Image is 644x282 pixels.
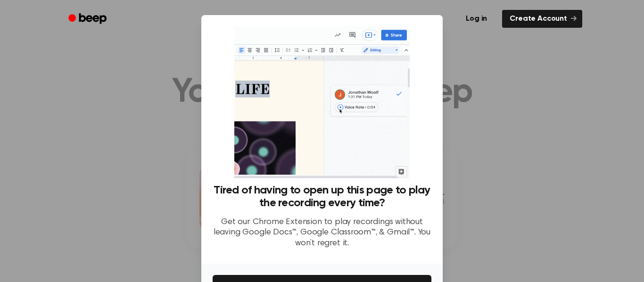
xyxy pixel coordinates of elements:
[502,10,582,28] a: Create Account
[456,8,496,30] a: Log in
[234,26,409,178] img: Beep extension in action
[62,10,115,28] a: Beep
[213,184,431,209] h3: Tired of having to open up this page to play the recording every time?
[213,217,431,249] p: Get our Chrome Extension to play recordings without leaving Google Docs™, Google Classroom™, & Gm...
